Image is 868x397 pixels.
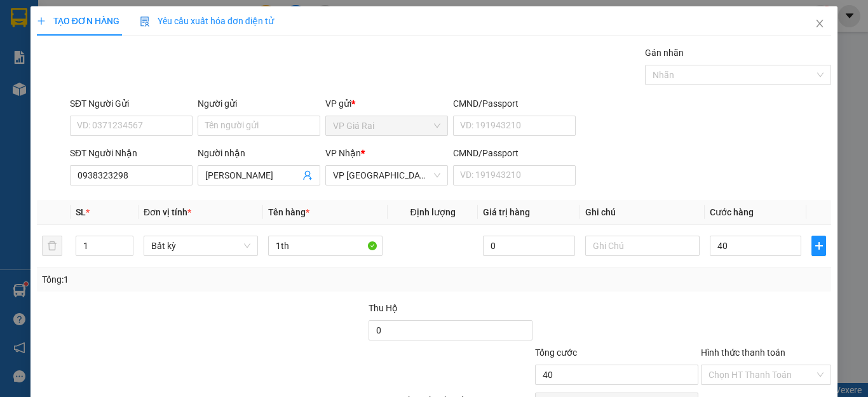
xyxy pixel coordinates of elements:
[333,116,440,135] span: VP Giá Rai
[453,97,576,111] div: CMND/Passport
[811,236,826,256] button: plus
[585,236,700,256] input: Ghi Chú
[369,303,398,313] span: Thu Hộ
[198,146,320,160] div: Người nhận
[325,148,361,158] span: VP Nhận
[76,207,86,217] span: SL
[37,17,46,25] span: plus
[198,97,320,111] div: Người gửi
[144,207,191,217] span: Đơn vị tính
[580,200,705,225] th: Ghi chú
[268,236,383,256] input: VD: Bàn, Ghế
[140,16,274,26] span: Yêu cầu xuất hóa đơn điện tử
[151,236,250,255] span: Bất kỳ
[302,170,313,180] span: user-add
[815,18,825,29] span: close
[812,241,825,251] span: plus
[710,207,754,217] span: Cước hàng
[802,6,837,42] button: Close
[333,166,440,185] span: VP Sài Gòn
[268,207,309,217] span: Tên hàng
[42,236,62,256] button: delete
[70,146,193,160] div: SĐT Người Nhận
[325,97,448,111] div: VP gửi
[483,236,574,256] input: 0
[453,146,576,160] div: CMND/Passport
[70,97,193,111] div: SĐT Người Gửi
[535,347,577,358] span: Tổng cước
[483,207,530,217] span: Giá trị hàng
[37,16,119,26] span: TẠO ĐƠN HÀNG
[410,207,455,217] span: Định lượng
[701,347,785,358] label: Hình thức thanh toán
[42,273,336,286] div: Tổng: 1
[140,17,150,27] img: icon
[645,48,684,58] label: Gán nhãn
